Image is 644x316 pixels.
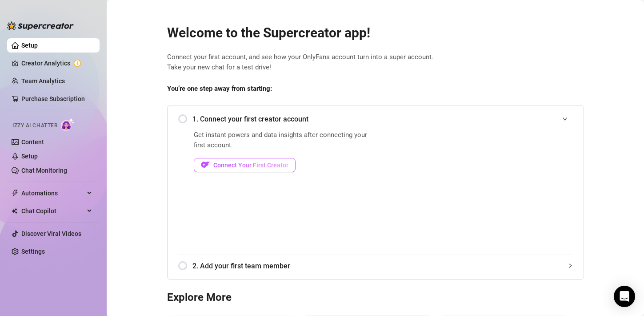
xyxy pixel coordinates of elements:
a: Discover Viral Videos [21,230,81,237]
a: Setup [21,42,38,49]
div: 2. Add your first team member [178,255,573,277]
strong: You’re one step away from starting: [167,85,272,93]
img: OF [201,160,210,169]
div: 1. Connect your first creator account [178,108,573,130]
span: Get instant powers and data insights after connecting your first account. [194,130,373,151]
a: Chat Monitoring [21,167,67,174]
a: Setup [21,153,38,160]
button: OFConnect Your First Creator [194,158,296,172]
span: Izzy AI Chatter [12,122,57,130]
span: Automations [21,186,84,200]
a: OFConnect Your First Creator [194,158,373,172]
span: Connect your first account, and see how your OnlyFans account turn into a super account. Take you... [167,52,584,73]
img: logo-BBDzfeDw.svg [7,21,74,30]
img: AI Chatter [61,118,75,131]
a: Team Analytics [21,77,65,85]
span: 2. Add your first team member [192,260,573,271]
span: expanded [562,116,568,122]
h3: Explore More [167,291,584,305]
iframe: Add Creators [395,130,573,244]
a: Creator Analytics exclamation-circle [21,56,92,70]
img: Chat Copilot [12,208,17,214]
div: Open Intercom Messenger [614,286,635,307]
a: Content [21,138,44,146]
h2: Welcome to the Supercreator app! [167,24,584,41]
span: Connect Your First Creator [213,162,288,169]
span: 1. Connect your first creator account [192,113,573,125]
a: Settings [21,248,45,255]
span: thunderbolt [12,190,19,197]
span: Chat Copilot [21,204,84,218]
span: collapsed [568,263,573,268]
a: Purchase Subscription [21,92,92,106]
